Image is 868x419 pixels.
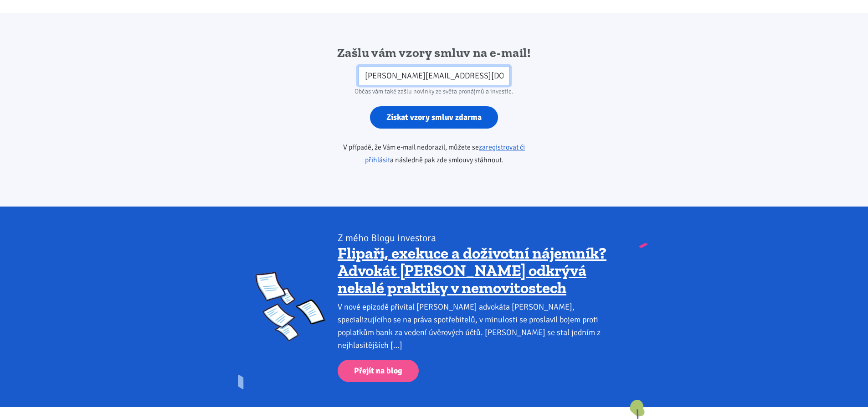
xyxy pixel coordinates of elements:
div: V nové epizodě přivítal [PERSON_NAME] advokáta [PERSON_NAME], specializujícího se na práva spotře... [338,300,612,352]
h2: Zašlu vám vzory smluv na e-mail! [317,45,551,61]
input: Získat vzory smluv zdarma [370,106,498,129]
a: Přejít na blog [338,360,419,382]
div: Občas vám také zašlu novinky ze světa pronájmů a investic. [317,85,551,98]
input: Zadejte váš e-mail [358,66,510,86]
p: V případě, že Vám e-mail nedorazil, můžete se a následně pak zde smlouvy stáhnout. [317,141,551,166]
div: Z mého Blogu investora [338,232,612,244]
a: Flipaři, exekuce a doživotní nájemník? Advokát [PERSON_NAME] odkrývá nekalé praktiky v nemovitostech [338,243,606,297]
